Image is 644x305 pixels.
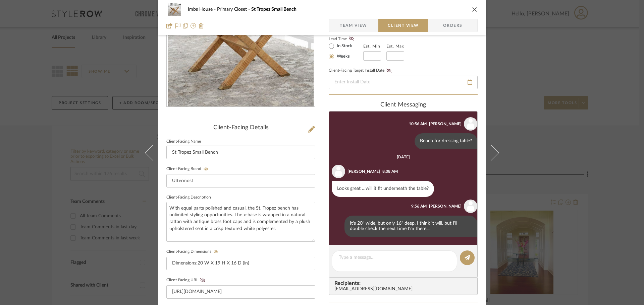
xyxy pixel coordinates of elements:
[464,117,477,131] img: user_avatar.png
[386,44,404,49] label: Est. Max
[363,44,380,49] label: Est. Min
[329,76,478,89] input: Enter Install Date
[198,278,207,283] button: Client-Facing URL
[251,7,297,12] span: St Tropez Small Bench
[329,42,363,61] mat-radio-group: Select item type
[334,287,475,292] div: [EMAIL_ADDRESS][DOMAIN_NAME]
[411,203,427,209] div: 9:56 AM
[329,36,363,42] label: Lead Time
[409,121,427,127] div: 10:56 AM
[334,280,475,286] span: Recipients:
[329,101,478,109] div: client Messaging
[397,155,410,159] div: [DATE]
[166,140,201,143] label: Client-Facing Name
[166,146,315,159] input: Enter Client-Facing Item Name
[388,19,419,32] span: Client View
[166,167,210,171] label: Client-Facing Brand
[166,174,315,187] input: Enter Client-Facing Brand
[211,249,220,254] button: Client-Facing Dimensions
[166,249,220,254] label: Client-Facing Dimensions
[464,200,477,213] img: user_avatar.png
[166,285,315,299] input: Enter item URL
[347,35,356,42] button: Lead Time
[382,168,398,174] div: 8:08 AM
[199,23,204,28] img: Remove from project
[166,3,182,16] img: 91c26ef7-df00-443d-9f47-bff1983f1ed0_48x40.jpg
[340,19,367,32] span: Team View
[166,278,207,283] label: Client-Facing URL
[347,168,380,174] div: [PERSON_NAME]
[335,43,352,49] label: In Stock
[332,165,345,178] img: user_avatar.png
[472,6,478,12] button: close
[384,68,393,73] button: Client-Facing Target Install Date
[217,7,251,12] span: Primary Closet
[332,181,434,197] div: Looks great …will it fit underneath the table?
[188,7,217,12] span: Imbs House
[166,196,211,199] label: Client-Facing Description
[344,216,477,237] div: It's 20" wide, but only 16" deep. I think it will, but I'll double check the next time I'm there....
[201,167,210,171] button: Client-Facing Brand
[415,133,477,149] div: Bench for dressing table?
[436,19,470,32] span: Orders
[166,257,315,270] input: Enter item dimensions
[329,68,393,73] label: Client-Facing Target Install Date
[429,203,462,209] div: [PERSON_NAME]
[429,121,462,127] div: [PERSON_NAME]
[166,124,315,132] div: Client-Facing Details
[335,54,350,60] label: Weeks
